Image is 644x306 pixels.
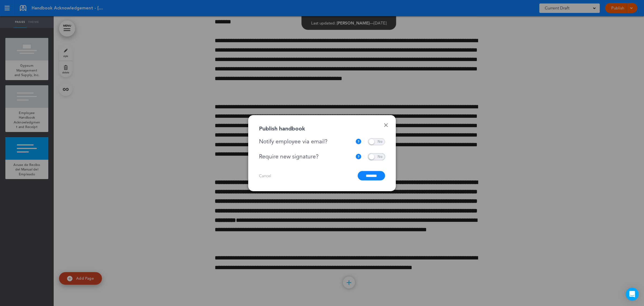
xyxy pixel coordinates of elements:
a: Cancel [259,173,271,178]
img: tooltip_icon.svg [355,154,362,160]
a: Done [384,123,388,127]
div: Notify employee via email? [259,138,355,145]
div: Open Intercom Messenger [626,288,639,301]
div: Publish handbook [259,126,305,131]
img: tooltip_icon.svg [355,138,362,145]
div: Require new signature? [259,153,353,160]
